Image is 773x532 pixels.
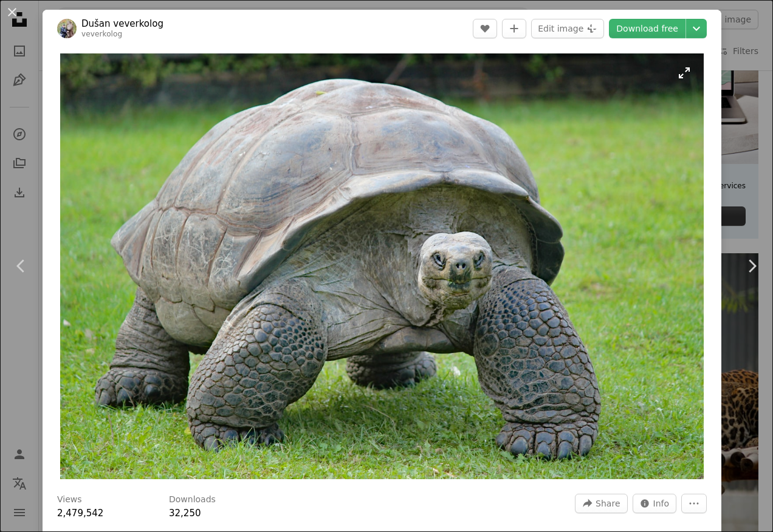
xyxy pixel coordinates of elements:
button: Zoom in on this image [60,53,704,479]
span: Share [596,494,620,513]
button: Share this image [575,494,627,513]
img: Go to Dušan veverkolog's profile [57,19,77,38]
span: 32,250 [169,508,201,519]
a: Dušan veverkolog [81,18,163,30]
a: veverkolog [81,30,122,38]
a: Download free [609,19,685,38]
button: Add to Collection [502,19,526,38]
h3: Views [57,494,82,506]
button: More Actions [681,494,707,513]
button: Stats about this image [633,494,677,513]
button: Like [473,19,497,38]
a: Next [730,208,773,324]
button: Choose download size [686,19,707,38]
h3: Downloads [169,494,216,506]
span: 2,479,542 [57,508,103,519]
img: gray and black turtle [60,53,704,479]
button: Edit image [531,19,604,38]
span: Info [653,494,670,513]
